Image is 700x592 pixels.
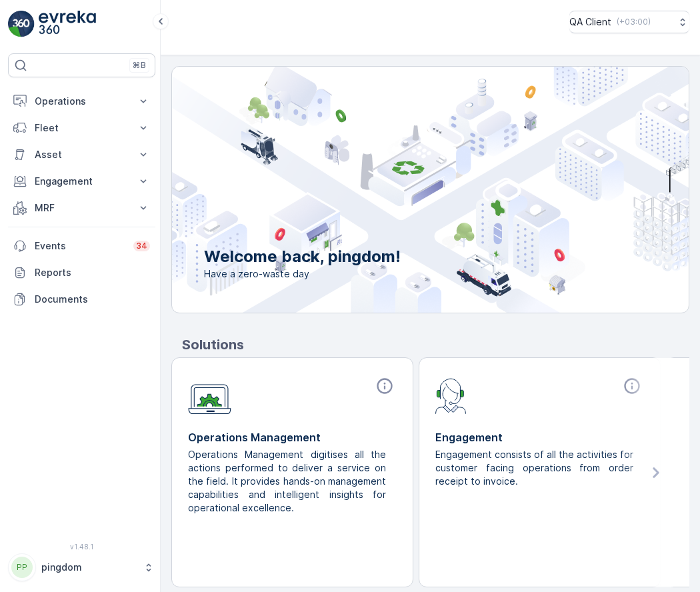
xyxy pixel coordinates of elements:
[204,267,401,281] span: Have a zero-waste day
[8,141,155,168] button: Asset
[204,246,401,267] p: Welcome back, pingdom!
[8,11,35,37] img: logo
[8,233,155,259] a: Events34
[435,377,467,414] img: module-icon
[35,148,129,161] p: Asset
[8,543,155,551] span: v 1.48.1
[35,293,150,306] p: Documents
[617,17,651,27] p: ( +03:00 )
[435,429,644,445] p: Engagement
[35,95,129,108] p: Operations
[35,239,125,253] p: Events
[188,377,231,415] img: module-icon
[188,448,386,515] p: Operations Management digitises all the actions performed to deliver a service on the field. It p...
[569,11,689,33] button: QA Client(+03:00)
[35,121,129,135] p: Fleet
[188,429,397,445] p: Operations Management
[8,168,155,195] button: Engagement
[8,88,155,115] button: Operations
[35,175,129,188] p: Engagement
[41,561,137,574] p: pingdom
[435,448,633,488] p: Engagement consists of all the activities for customer facing operations from order receipt to in...
[8,553,155,581] button: PPpingdom
[8,115,155,141] button: Fleet
[8,286,155,313] a: Documents
[8,259,155,286] a: Reports
[35,201,129,215] p: MRF
[39,11,96,37] img: logo_light-DOdMpM7g.png
[35,266,150,279] p: Reports
[112,67,689,313] img: city illustration
[11,557,33,578] div: PP
[569,15,611,29] p: QA Client
[136,241,147,251] p: 34
[8,195,155,221] button: MRF
[182,335,689,355] p: Solutions
[133,60,146,71] p: ⌘B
